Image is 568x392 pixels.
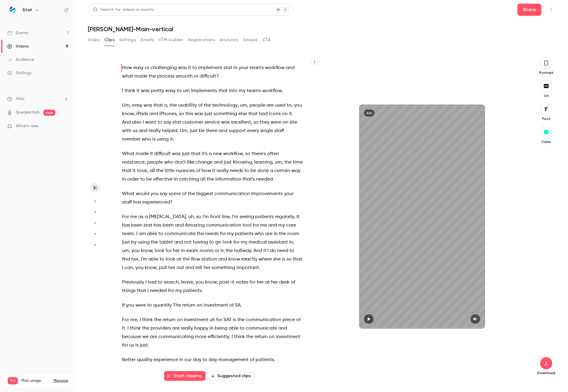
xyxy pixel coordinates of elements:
span: on [282,118,288,127]
span: site [289,118,297,127]
span: done [257,167,269,175]
span: pull [159,264,167,272]
span: search [164,278,179,287]
span: I [145,278,147,287]
span: stat [172,118,181,127]
span: , [292,101,293,110]
span: something [212,264,235,272]
span: desk [279,278,289,287]
span: post-it [219,278,235,287]
p: Color [537,139,556,144]
div: Videos [7,43,29,49]
button: Suggested clips [208,371,255,381]
span: the [156,167,163,175]
span: using [157,135,169,144]
span: Knowing [233,158,252,167]
span: every [247,127,259,135]
span: her [131,255,138,264]
span: of [196,167,200,175]
span: , [272,158,274,167]
span: communication [214,190,250,198]
a: Manage [54,378,68,383]
span: technology [212,101,238,110]
button: Registrations [188,35,215,45]
span: of [198,101,203,110]
span: or [145,64,149,72]
span: Previously [122,278,144,287]
span: something [213,110,237,118]
span: do [270,247,276,255]
span: was [141,87,150,95]
span: icons [269,110,281,118]
span: improvements [251,190,283,198]
span: , [147,167,148,175]
span: her [271,278,278,287]
span: team's [249,64,264,72]
span: um [275,158,282,167]
span: iPads [136,110,148,118]
span: the [204,101,211,110]
span: my [175,287,182,295]
span: new [43,110,55,116]
span: Um [122,101,130,110]
span: way [291,167,300,175]
span: and [185,264,194,272]
span: to [140,175,145,184]
span: process [157,72,174,81]
button: Share [517,4,541,16]
span: also [132,118,141,127]
span: would [136,190,149,198]
span: just [204,110,212,118]
span: , [217,278,218,287]
span: patients [183,287,202,295]
span: it [170,135,173,144]
span: . [292,110,293,118]
span: pretty [151,87,164,95]
span: excellent [231,118,251,127]
span: For me as a [MEDICAL_DATA], uh, so I'm front line, I'm seeing patients regularly. It has been sta... [122,213,301,255]
span: you [196,278,204,287]
span: , [238,101,239,110]
span: was [221,118,230,127]
p: Font [537,116,556,121]
span: that [248,110,258,118]
span: notes [236,278,248,287]
span: some [169,190,181,198]
span: it's [202,150,207,158]
span: information [215,175,241,184]
span: , [193,278,194,287]
span: so [179,110,184,118]
span: , [157,264,158,272]
span: it [289,110,292,118]
span: of [291,278,295,287]
span: Implements [191,87,217,95]
button: Clips [104,35,114,45]
span: experienced [142,198,170,207]
div: Events [7,30,28,36]
span: so [286,255,292,264]
button: Start clipping [164,371,206,381]
span: on [282,110,288,118]
h1: [PERSON_NAME]-Main-vertical [88,25,556,33]
span: , [133,264,134,272]
span: important [236,264,259,272]
span: know [205,278,217,287]
span: needs [230,167,243,175]
span: that [154,101,163,110]
span: learning [254,158,272,167]
span: , [130,101,131,110]
span: , [134,110,135,118]
span: usability [178,101,197,110]
span: able [148,255,158,264]
span: you [135,264,144,272]
span: time [293,158,303,167]
span: , [138,255,140,264]
span: be [199,127,205,135]
span: and [139,127,147,135]
span: often [267,150,279,158]
span: . [173,135,174,144]
h6: Stat [22,7,32,13]
span: they [260,118,269,127]
span: I'm [141,255,147,264]
span: staff [122,198,132,207]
